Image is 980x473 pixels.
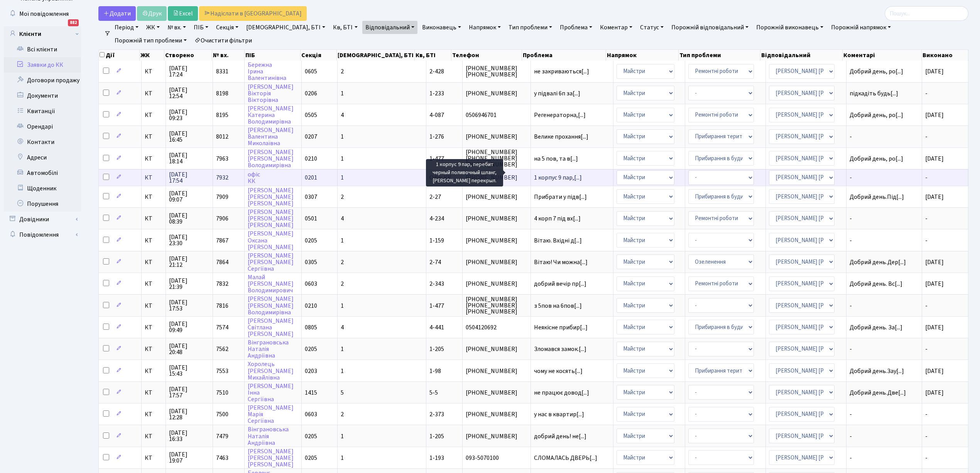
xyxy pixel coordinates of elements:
[305,454,317,462] span: 0205
[169,321,209,333] span: [DATE] 09:49
[145,455,163,461] span: КТ
[925,454,928,462] span: -
[534,302,582,310] span: з 5пов на 6пов[...]
[466,296,528,315] span: [PHONE_NUMBER] [PHONE_NUMBER] [PHONE_NUMBER]
[850,455,919,461] span: -
[140,50,164,61] th: ЖК
[925,89,928,98] span: -
[534,410,584,419] span: у нас в квартир[...]
[169,212,209,225] span: [DATE] 08:39
[216,173,228,182] span: 7932
[4,57,81,73] a: Заявки до КК
[19,10,69,18] span: Мої повідомлення
[850,134,919,140] span: -
[534,132,588,141] span: Велике прохання[...]
[429,214,444,223] span: 4-234
[216,132,228,141] span: 8012
[429,132,444,141] span: 1-276
[169,152,209,164] span: [DATE] 18:14
[305,388,317,397] span: 1415
[191,34,255,47] a: Очистити фільтри
[760,50,843,61] th: Відповідальний
[925,345,928,353] span: -
[362,21,417,34] a: Відповідальний
[341,67,344,76] span: 2
[4,119,81,134] a: Орендарі
[216,410,228,419] span: 7500
[885,6,968,21] input: Пошук...
[248,230,294,251] a: [PERSON_NAME]Оксана[PERSON_NAME]
[248,360,294,382] a: Хоролець[PERSON_NAME]Михайлівна
[429,345,444,353] span: 1-205
[534,89,580,98] span: у підвалі 6п за[...]
[341,132,344,141] span: 1
[4,6,81,22] a: Мої повідомлення882
[925,367,944,375] span: [DATE]
[341,280,344,288] span: 2
[4,196,81,212] a: Порушення
[305,67,317,76] span: 0605
[248,251,294,273] a: [PERSON_NAME][PERSON_NAME]Сергіївна
[850,323,902,332] span: Добрий день. За[...]
[466,65,528,78] span: [PHONE_NUMBER] [PHONE_NUMBER]
[466,411,528,417] span: [PHONE_NUMBER]
[466,259,528,265] span: [PHONE_NUMBER]
[169,451,209,464] span: [DATE] 19:07
[429,280,444,288] span: 2-343
[415,50,451,61] th: Кв, БТІ
[4,42,81,57] a: Всі клієнти
[925,258,944,266] span: [DATE]
[103,9,131,18] span: Додати
[212,50,244,61] th: № вх.
[505,21,555,34] a: Тип проблеми
[534,432,586,441] span: добрий день! не[...]
[216,154,228,163] span: 7963
[99,50,140,61] th: Дії
[925,132,928,141] span: -
[429,367,441,375] span: 1-98
[850,258,906,266] span: Добрий день.Дер[...]
[145,324,163,331] span: КТ
[850,67,903,76] span: Добрий день, ро[...]
[466,237,528,244] span: [PHONE_NUMBER]
[341,323,344,332] span: 4
[168,6,198,21] a: Excel
[145,68,163,75] span: КТ
[925,111,944,119] span: [DATE]
[534,67,589,76] span: не закриваються[...]
[169,109,209,121] span: [DATE] 09:23
[522,50,607,61] th: Проблема
[216,236,228,245] span: 7867
[216,367,228,375] span: 7553
[305,89,317,98] span: 0206
[248,426,289,447] a: ВінграновськаНаталіяАндріївна
[534,214,581,223] span: 4 корп 7 під вх[...]
[341,111,344,119] span: 4
[169,364,209,377] span: [DATE] 15:43
[466,281,528,287] span: [PHONE_NUMBER]
[4,150,81,165] a: Адреси
[850,154,903,163] span: Добрий день, ро[...]
[466,21,504,34] a: Напрямок
[668,21,752,34] a: Порожній відповідальний
[466,324,528,331] span: 0504120692
[248,83,294,104] a: [PERSON_NAME]ВікторіяВікторівна
[341,236,344,245] span: 1
[248,170,260,185] a: офісКК
[466,390,528,396] span: [PHONE_NUMBER]
[850,89,898,98] span: підкадіть будь[...]
[597,21,635,34] a: Коментар
[466,134,528,140] span: [PHONE_NUMBER]
[248,317,294,338] a: [PERSON_NAME]Світлана[PERSON_NAME]
[305,302,317,310] span: 0210
[169,256,209,268] span: [DATE] 21:12
[305,323,317,332] span: 0805
[925,214,928,223] span: -
[925,280,944,288] span: [DATE]
[925,410,928,419] span: -
[341,173,344,182] span: 1
[606,50,679,61] th: Напрямок
[429,323,444,332] span: 4-441
[429,432,444,441] span: 1-205
[925,323,944,332] span: [DATE]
